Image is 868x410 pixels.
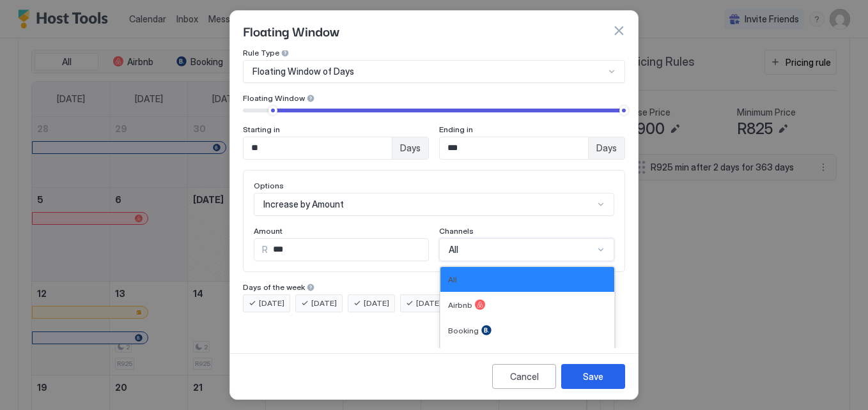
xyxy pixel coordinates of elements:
span: [DATE] [364,298,389,309]
span: All [449,244,458,255]
span: Ending in [439,125,473,134]
span: Increase by Amount [263,199,344,210]
span: Days of the week [243,282,305,292]
button: Save [561,364,625,389]
span: Days [400,142,421,154]
input: Input Field [244,137,392,159]
span: Starting in [243,125,280,134]
span: R [262,244,268,255]
span: Floating Window [243,93,305,103]
span: All [448,275,457,284]
span: Airbnb [448,300,472,310]
span: Booking [448,326,479,335]
span: Options [254,181,284,190]
span: Days [596,142,617,154]
span: Floating Window [243,21,339,40]
span: [DATE] [416,298,442,309]
div: Cancel [510,370,539,383]
span: Channels [439,226,474,236]
button: Cancel [492,364,556,389]
span: Floating Window of Days [252,66,354,77]
input: Input Field [440,137,588,159]
div: Save [583,370,603,383]
span: Rule Type [243,48,279,57]
span: [DATE] [311,298,337,309]
span: Amount [254,226,283,236]
span: [DATE] [259,298,284,309]
input: Input Field [268,239,428,261]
